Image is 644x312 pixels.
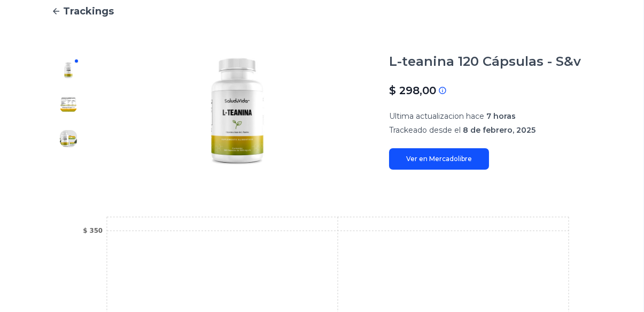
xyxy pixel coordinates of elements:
[107,53,368,170] img: L-teanina 120 Cápsulas - S&v
[463,125,536,135] span: 8 de febrero, 2025
[389,111,484,121] span: Ultima actualizacion hace
[63,4,114,19] span: Trackings
[389,125,461,135] span: Trackeado desde el
[389,53,581,70] h1: L-teanina 120 Cápsulas - S&v
[486,111,516,121] span: 7 horas
[60,96,77,113] img: L-teanina 120 Cápsulas - S&v
[389,83,436,98] p: $ 298,00
[83,227,103,234] tspan: $ 350
[60,130,77,147] img: L-teanina 120 Cápsulas - S&v
[389,148,489,170] a: Ver en Mercadolibre
[51,4,593,19] a: Trackings
[60,62,77,79] img: L-teanina 120 Cápsulas - S&v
